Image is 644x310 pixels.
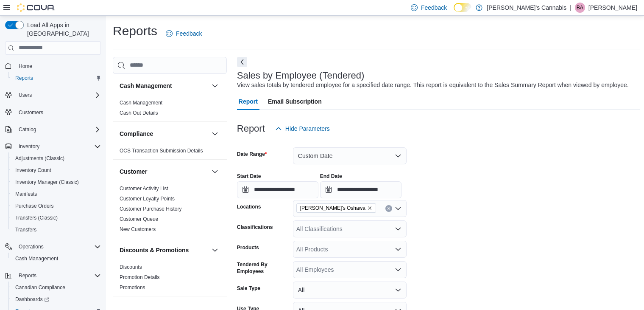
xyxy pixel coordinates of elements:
label: Products [237,244,259,251]
a: Reports [12,73,36,83]
label: End Date [320,173,342,180]
span: Reports [15,75,33,82]
button: Operations [2,241,104,253]
span: Customer Activity List [120,185,168,192]
span: Dashboards [15,296,49,303]
span: Cash Out Details [120,110,158,116]
button: Catalog [15,124,39,135]
span: Transfers (Classic) [15,214,58,221]
span: Report [239,93,258,110]
span: Transfers [12,225,101,235]
span: Feedback [421,3,447,12]
a: Promotions [120,285,145,290]
a: Adjustments (Classic) [12,153,68,163]
h3: Sales by Employee (Tendered) [237,70,365,81]
span: Reports [19,272,36,279]
a: Feedback [162,25,205,42]
span: Promotions [120,284,145,291]
span: Users [19,92,32,99]
a: Inventory Manager (Classic) [12,177,82,187]
div: View sales totals by tendered employee for a specified date range. This report is equivalent to t... [237,81,629,90]
button: Canadian Compliance [8,282,104,293]
h3: Customer [120,167,147,176]
span: Users [15,90,101,100]
span: OCS Transaction Submission Details [120,147,203,154]
button: Home [2,60,104,72]
a: Discounts [120,264,142,270]
span: Inventory [19,143,39,150]
button: Custom Date [293,147,407,164]
button: Clear input [385,205,392,212]
span: Adjustments (Classic) [15,155,64,162]
button: Purchase Orders [8,200,104,212]
p: [PERSON_NAME]'s Cannabis [487,3,566,13]
button: Adjustments (Classic) [8,152,104,164]
div: Cash Management [113,98,227,121]
span: Transfers [15,226,36,233]
span: Purchase Orders [15,203,54,209]
span: Dashboards [12,294,101,304]
button: Compliance [210,129,220,139]
img: Cova [17,3,55,12]
span: Customer Loyalty Points [120,195,175,202]
button: Cash Management [120,82,208,90]
span: New Customers [120,226,156,233]
span: BA [577,3,583,13]
button: Customer [210,166,220,177]
div: Customer [113,183,227,238]
span: Hide Parameters [285,124,330,133]
button: Catalog [2,124,104,135]
button: Reports [8,72,104,84]
a: Transfers [12,225,40,235]
span: MaryJane's Oshawa [296,203,376,213]
button: Open list of options [395,225,401,232]
a: Cash Management [120,100,162,106]
button: Users [15,90,35,100]
span: Promotion Details [120,274,160,281]
span: Adjustments (Classic) [12,153,101,163]
button: Customers [2,106,104,118]
label: Classifications [237,224,273,231]
button: Users [2,89,104,101]
span: Catalog [19,126,36,133]
button: Open list of options [395,205,401,212]
button: Hide Parameters [272,120,333,137]
button: Transfers [8,224,104,236]
span: Cash Management [120,99,162,106]
a: Customer Queue [120,216,158,222]
a: OCS Transaction Submission Details [120,148,203,154]
button: Reports [2,270,104,282]
button: Cash Management [8,253,104,265]
span: Operations [19,243,44,250]
button: Inventory [2,141,104,152]
span: Inventory Manager (Classic) [12,177,101,187]
button: Remove MaryJane's Oshawa from selection in this group [367,206,372,211]
span: Inventory [15,141,101,152]
span: Transfers (Classic) [12,213,101,223]
button: All [293,282,407,299]
span: Catalog [15,124,101,135]
button: Reports [15,271,40,281]
label: Start Date [237,173,261,180]
a: Dashboards [12,294,53,304]
span: Discounts [120,264,142,271]
button: Operations [15,242,47,252]
h3: Report [237,124,265,134]
h3: Discounts & Promotions [120,246,189,254]
span: Canadian Compliance [12,282,101,293]
span: Reports [12,73,101,83]
span: Manifests [15,191,37,197]
div: Compliance [113,146,227,159]
a: Transfers (Classic) [12,213,61,223]
button: Inventory Count [8,164,104,176]
span: [PERSON_NAME]'s Oshawa [300,204,365,212]
a: Manifests [12,189,40,199]
label: Sale Type [237,285,260,292]
a: Customer Purchase History [120,206,182,212]
div: Brandon Arrigo [575,3,585,13]
h3: Cash Management [120,82,172,90]
span: Dark Mode [454,12,454,12]
span: Customer Queue [120,216,158,223]
span: Feedback [176,29,202,38]
label: Locations [237,203,261,210]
